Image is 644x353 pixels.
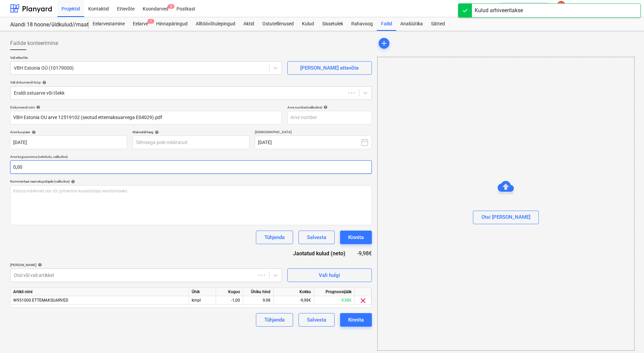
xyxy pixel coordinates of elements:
[380,39,388,47] span: add
[243,288,273,296] div: Ühiku hind
[481,213,530,221] div: Otsi [PERSON_NAME]
[10,39,58,47] span: Failide konteerimine
[473,211,539,224] button: Otsi [PERSON_NAME]
[307,315,326,324] div: Salvesta
[300,64,359,72] div: [PERSON_NAME] ettevõte
[287,105,372,110] div: Arve number (valikuline)
[348,315,364,324] div: Kinnita
[610,321,644,353] iframe: Chat Widget
[348,233,364,242] div: Kinnita
[10,130,127,134] div: Arve kuupäev
[258,17,298,31] a: Ostutellimused
[35,105,40,109] span: help
[299,231,335,244] button: Salvesta
[147,19,154,24] span: 1
[256,313,293,327] button: Tühjenda
[322,105,328,109] span: help
[89,17,129,31] a: Eelarvestamine
[356,250,372,257] div: -9,98€
[37,263,42,267] span: help
[10,111,282,124] input: Dokumendi nimi
[239,17,258,31] a: Aktid
[192,17,239,31] a: Alltöövõtulepingud
[246,296,270,305] div: 9,98
[377,17,396,31] a: Failid
[319,271,340,280] div: Vali hulgi
[347,17,377,31] a: Rahavoog
[129,17,152,31] div: Eelarve
[256,231,293,244] button: Tühjenda
[427,17,449,31] a: Sätted
[133,130,249,134] div: Maksetähtaeg
[10,136,127,149] input: Arve kuupäeva pole määratud.
[189,288,216,296] div: Ühik
[255,136,372,149] button: [DATE]
[189,296,216,305] div: kmpl
[273,296,314,305] div: -9,98€
[70,180,75,184] span: help
[287,111,372,124] input: Arve number
[264,315,285,324] div: Tühjenda
[340,231,372,244] button: Kinnita
[287,268,372,282] button: Vali hulgi
[287,61,372,75] button: [PERSON_NAME] ettevõte
[30,130,36,134] span: help
[298,17,318,31] a: Kulud
[314,288,355,296] div: Prognoosijääk
[10,155,372,160] p: Arve kogusumma (netokulu, valikuline)
[10,21,80,28] div: Aiandi 18 hoone/üldkulud//maatööd (2101944//2101951)
[299,313,335,327] button: Salvesta
[133,136,249,149] input: Tähtaega pole määratud
[10,263,282,267] div: [PERSON_NAME]
[377,57,635,351] div: Otsi [PERSON_NAME]
[10,80,372,85] div: Vali dokumendi tüüp
[273,288,314,296] div: Kokku
[153,130,159,134] span: help
[396,17,427,31] a: Analüütika
[255,130,372,136] p: [DEMOGRAPHIC_DATA]
[219,296,240,305] div: -1,00
[152,17,192,31] a: Hinnapäringud
[340,313,372,327] button: Kinnita
[284,250,357,257] div: Jaotatud kulud (neto)
[314,296,355,305] div: 9,98€
[10,288,189,296] div: Artikli nimi
[168,4,174,9] span: 3
[359,297,367,305] span: clear
[216,288,243,296] div: Kogus
[264,233,285,242] div: Tühjenda
[10,179,372,184] div: Kommentaar raamatupidajale (valikuline)
[475,6,523,15] div: Kulud arhiveeritakse
[10,160,372,174] input: Arve kogusumma (netokulu, valikuline)
[307,233,326,242] div: Salvesta
[129,17,152,31] a: Eelarve1
[10,55,282,61] p: Vali ettevõte
[318,17,347,31] a: Sissetulek
[41,80,46,85] span: help
[13,298,68,303] span: W951000 ETTEMAKSUARVED
[10,105,282,110] div: Dokumendi nimi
